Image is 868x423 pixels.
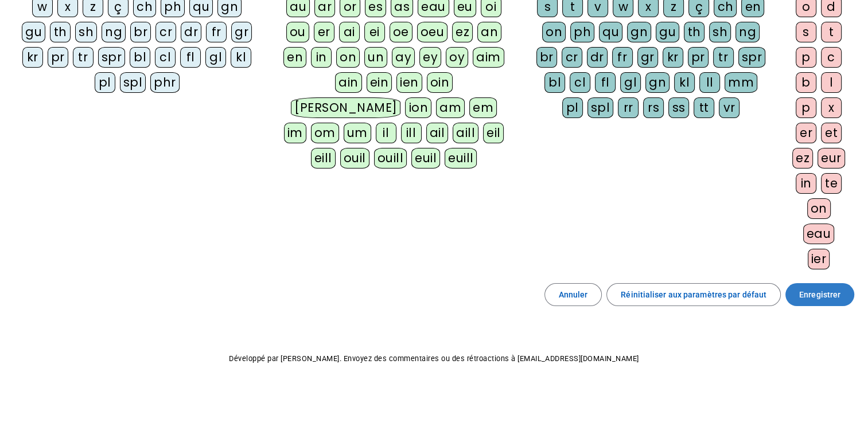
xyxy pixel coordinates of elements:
div: l [821,72,842,93]
div: ein [367,72,392,93]
div: x [821,97,842,118]
p: Développé par [PERSON_NAME]. Envoyez des commentaires ou des rétroactions à [EMAIL_ADDRESS][DOMAI... [9,352,859,366]
div: um [344,123,371,143]
div: th [50,22,71,42]
div: te [821,173,842,194]
div: oe [390,22,412,42]
div: eur [818,148,845,169]
div: t [821,22,842,42]
div: euil [411,148,440,169]
div: un [364,47,387,68]
div: ay [392,47,415,68]
div: bl [130,47,150,68]
div: kr [22,47,43,68]
div: spl [587,97,614,118]
div: euill [445,148,477,169]
div: ei [364,22,385,42]
div: gu [656,22,679,42]
div: ng [102,22,126,42]
div: pl [95,72,115,93]
div: br [536,47,557,68]
div: ier [808,249,830,269]
div: th [684,22,704,42]
div: ll [699,72,720,93]
div: bl [544,72,565,93]
div: kl [231,47,251,68]
div: fl [180,47,201,68]
div: phr [150,72,180,93]
div: br [130,22,151,42]
span: Réinitialiser aux paramètres par défaut [621,288,766,301]
div: cr [155,22,176,42]
span: Enregistrer [799,288,840,301]
div: aim [473,47,504,68]
div: ouil [340,148,369,169]
div: cl [155,47,176,68]
div: ez [452,22,473,42]
div: ss [668,97,689,118]
div: rs [643,97,664,118]
div: fr [612,47,633,68]
div: gu [22,22,45,42]
div: pr [48,47,68,68]
div: ouill [374,148,407,169]
div: fr [206,22,227,42]
div: im [284,123,306,143]
div: ey [419,47,441,68]
div: dr [181,22,201,42]
div: spl [120,72,146,93]
div: cl [570,72,590,93]
div: qu [599,22,622,42]
div: om [311,123,339,143]
div: eau [803,224,835,244]
div: ien [396,72,422,93]
div: gr [231,22,252,42]
div: ph [570,22,594,42]
div: oeu [417,22,448,42]
div: em [469,97,497,118]
div: vr [719,97,739,118]
div: spr [98,47,126,68]
div: on [542,22,566,42]
button: Annuler [544,283,602,306]
div: b [796,72,816,93]
div: ail [426,123,449,143]
div: eill [311,148,336,169]
div: oy [446,47,468,68]
div: rr [618,97,639,118]
div: dr [587,47,608,68]
div: tr [73,47,94,68]
div: p [796,97,816,118]
div: er [314,22,334,42]
div: pr [688,47,709,68]
div: gl [205,47,226,68]
div: aill [453,123,478,143]
div: spr [738,47,766,68]
div: pl [562,97,583,118]
div: ez [792,148,813,169]
div: ng [735,22,760,42]
div: am [436,97,465,118]
div: tr [713,47,734,68]
div: tt [694,97,714,118]
div: ou [286,22,309,42]
div: ill [401,123,422,143]
button: Réinitialiser aux paramètres par défaut [606,283,781,306]
div: en [283,47,306,68]
div: eil [483,123,504,143]
div: in [311,47,332,68]
div: et [821,123,842,143]
div: ain [335,72,362,93]
div: gn [645,72,670,93]
button: Enregistrer [785,283,854,306]
div: c [821,47,842,68]
div: fl [595,72,616,93]
div: oin [427,72,453,93]
div: kl [674,72,695,93]
div: ai [339,22,360,42]
div: on [336,47,360,68]
div: in [796,173,816,194]
div: on [807,198,831,219]
div: s [796,22,816,42]
div: [PERSON_NAME] [291,97,400,118]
